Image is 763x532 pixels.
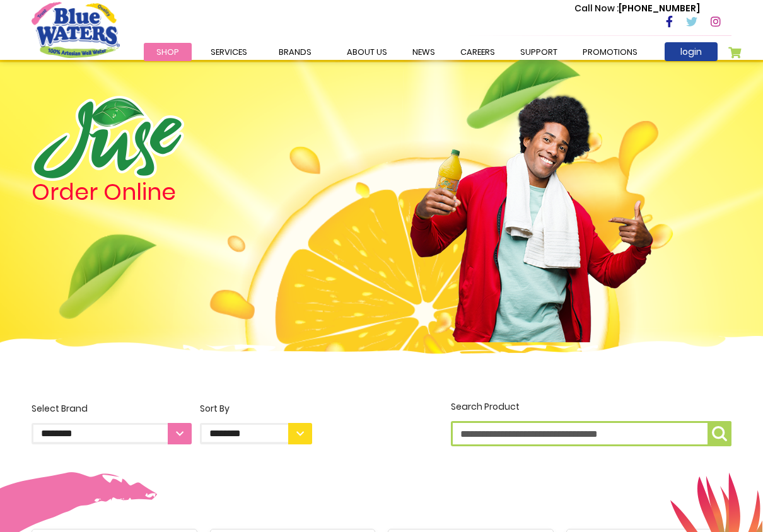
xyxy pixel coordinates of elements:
[508,43,570,61] a: support
[198,43,260,61] a: Services
[279,46,312,58] span: Brands
[448,43,508,61] a: careers
[211,46,247,58] span: Services
[570,43,650,61] a: Promotions
[665,42,718,61] a: login
[32,2,120,57] a: store logo
[712,426,727,441] img: search-icon.png
[409,72,655,342] img: man.png
[334,43,400,61] a: about us
[400,43,448,61] a: News
[266,43,324,61] a: Brands
[574,2,619,14] span: Call Now :
[200,402,312,415] div: Sort By
[156,46,179,58] span: Shop
[32,402,192,444] label: Select Brand
[200,423,312,444] select: Sort By
[144,43,192,61] a: Shop
[32,423,192,444] select: Select Brand
[32,96,184,181] img: logo
[708,421,731,446] button: Search Product
[574,2,700,15] p: [PHONE_NUMBER]
[32,181,312,204] h4: Order Online
[451,400,731,446] label: Search Product
[451,421,731,446] input: Search Product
